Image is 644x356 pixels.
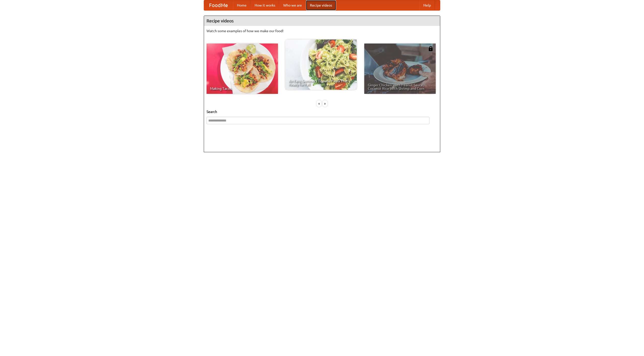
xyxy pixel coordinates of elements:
a: Who we are [279,0,306,10]
span: Making Tacos [210,87,274,90]
div: « [317,100,321,107]
a: How it works [251,0,279,10]
a: Recipe videos [306,0,336,10]
img: 483408.png [428,46,433,51]
a: FoodMe [204,0,233,10]
div: » [323,100,327,107]
a: An Easy, Summery Tomato Pasta That's Ready for Fall [285,39,357,90]
h5: Search [207,109,437,114]
span: An Easy, Summery Tomato Pasta That's Ready for Fall [289,79,353,86]
a: Making Tacos [207,44,278,94]
a: Help [419,0,435,10]
a: Home [233,0,251,10]
h4: Recipe videos [204,16,440,26]
p: Watch some examples of how we make our food! [207,28,437,33]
